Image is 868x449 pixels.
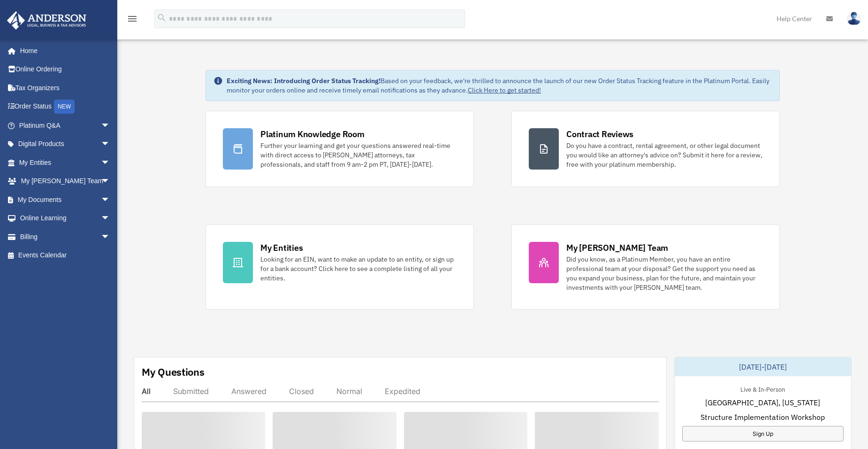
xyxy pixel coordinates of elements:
[7,153,124,172] a: My Entitiesarrow_drop_down
[7,172,124,191] a: My [PERSON_NAME] Teamarrow_drop_down
[468,86,541,94] a: Click Here to get started!
[54,100,75,114] div: NEW
[101,153,120,172] span: arrow_drop_down
[336,387,362,396] div: Normal
[142,387,151,396] div: All
[289,387,314,396] div: Closed
[260,141,457,169] div: Further your learning and get your questions answered real-time with direct access to [PERSON_NAM...
[101,209,120,228] span: arrow_drop_down
[7,41,120,60] a: Home
[7,246,124,265] a: Events Calendar
[7,135,124,154] a: Digital Productsarrow_drop_down
[566,242,668,254] div: My [PERSON_NAME] Team
[127,16,138,24] a: menu
[566,255,762,292] div: Did you know, as a Platinum Member, you have an entire professional team at your disposal? Get th...
[101,227,120,247] span: arrow_drop_down
[173,387,209,396] div: Submitted
[511,111,780,187] a: Contract Reviews Do you have a contract, rental agreement, or other legal document you would like...
[157,13,167,23] i: search
[7,78,124,97] a: Tax Organizers
[260,128,365,140] div: Platinum Knowledge Room
[7,116,124,135] a: Platinum Q&Aarrow_drop_down
[847,12,861,25] img: User Pic
[206,224,474,310] a: My Entities Looking for an EIN, want to make an update to an entity, or sign up for a bank accoun...
[231,387,266,396] div: Answered
[682,426,844,441] a: Sign Up
[705,397,820,408] span: [GEOGRAPHIC_DATA], [US_STATE]
[260,242,303,254] div: My Entities
[675,357,852,376] div: [DATE]-[DATE]
[385,387,420,396] div: Expedited
[101,135,120,154] span: arrow_drop_down
[700,411,825,423] span: Structure Implementation Workshop
[206,111,474,187] a: Platinum Knowledge Room Further your learning and get your questions answered real-time with dire...
[260,255,457,283] div: Looking for an EIN, want to make an update to an entity, or sign up for a bank account? Click her...
[7,209,124,228] a: Online Learningarrow_drop_down
[227,77,381,85] strong: Exciting News: Introducing Order Status Tracking!
[7,190,124,209] a: My Documentsarrow_drop_down
[566,141,762,169] div: Do you have a contract, rental agreement, or other legal document you would like an attorney's ad...
[566,128,633,140] div: Contract Reviews
[7,60,124,79] a: Online Ordering
[7,227,124,246] a: Billingarrow_drop_down
[142,365,205,379] div: My Questions
[7,97,124,116] a: Order StatusNEW
[227,76,772,95] div: Based on your feedback, we're thrilled to announce the launch of our new Order Status Tracking fe...
[101,172,120,191] span: arrow_drop_down
[101,190,120,209] span: arrow_drop_down
[4,11,89,30] img: Anderson Advisors Platinum Portal
[511,224,780,310] a: My [PERSON_NAME] Team Did you know, as a Platinum Member, you have an entire professional team at...
[127,13,138,24] i: menu
[733,384,792,394] div: Live & In-Person
[101,116,120,135] span: arrow_drop_down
